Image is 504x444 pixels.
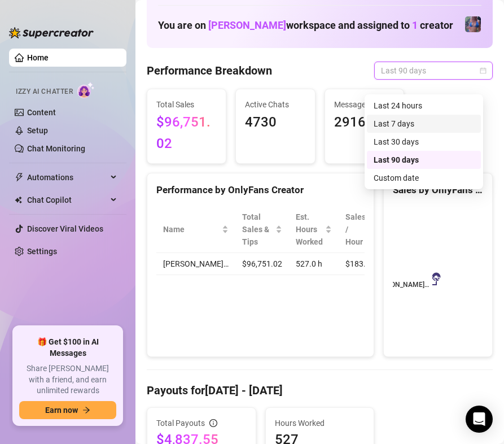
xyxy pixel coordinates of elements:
[156,253,235,275] td: [PERSON_NAME]…
[77,82,95,98] img: AI Chatter
[367,97,481,115] div: Last 24 hours
[242,211,273,248] span: Total Sales & Tips
[156,417,205,429] span: Total Payouts
[235,206,289,253] th: Total Sales & Tips
[465,16,481,32] img: Jaylie
[147,63,272,79] h4: Performance Breakdown
[367,169,481,187] div: Custom date
[296,211,323,248] div: Est. Hours Worked
[15,196,22,204] img: Chat Copilot
[374,99,474,112] div: Last 24 hours
[163,223,220,236] span: Name
[27,53,49,62] a: Home
[334,112,395,133] span: 29165
[209,419,217,427] span: info-circle
[82,406,90,414] span: arrow-right
[334,98,395,111] span: Messages Sent
[345,211,366,248] span: Sales / Hour
[156,98,217,111] span: Total Sales
[27,126,48,135] a: Setup
[156,182,365,198] div: Performance by OnlyFans Creator
[16,86,73,97] span: Izzy AI Chatter
[374,154,474,166] div: Last 90 days
[374,172,474,184] div: Custom date
[374,117,474,130] div: Last 7 days
[27,168,107,186] span: Automations
[466,406,493,433] div: Open Intercom Messenger
[245,98,305,111] span: Active Chats
[45,406,78,415] span: Earn now
[367,151,481,169] div: Last 90 days
[412,19,418,31] span: 1
[367,133,481,151] div: Last 30 days
[156,206,235,253] th: Name
[235,253,289,275] td: $96,751.02
[289,253,339,275] td: 527.0 h
[381,62,486,79] span: Last 90 days
[27,108,56,117] a: Content
[156,112,217,154] span: $96,751.02
[208,19,286,31] span: [PERSON_NAME]
[27,191,107,209] span: Chat Copilot
[245,112,305,133] span: 4730
[374,136,474,148] div: Last 30 days
[19,337,116,359] span: 🎁 Get $100 in AI Messages
[19,401,116,419] button: Earn nowarrow-right
[19,363,116,397] span: Share [PERSON_NAME] with a friend, and earn unlimited rewards
[275,417,365,429] span: Hours Worked
[27,144,85,153] a: Chat Monitoring
[27,247,57,256] a: Settings
[339,206,382,253] th: Sales / Hour
[480,67,487,74] span: calendar
[15,173,24,182] span: thunderbolt
[27,224,103,233] a: Discover Viral Videos
[393,182,483,198] div: Sales by OnlyFans Creator
[372,281,429,289] text: [PERSON_NAME]…
[367,115,481,133] div: Last 7 days
[9,27,94,38] img: logo-BBDzfeDw.svg
[147,382,493,398] h4: Payouts for [DATE] - [DATE]
[339,253,382,275] td: $183.59
[158,19,453,32] h1: You are on workspace and assigned to creator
